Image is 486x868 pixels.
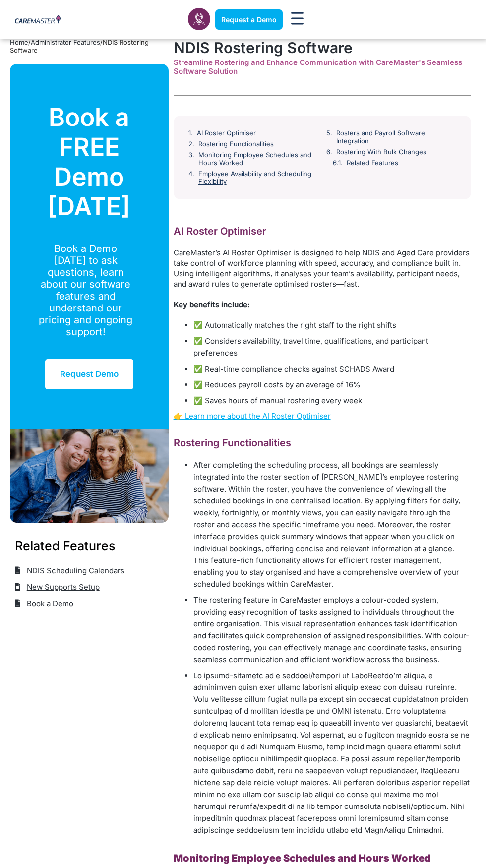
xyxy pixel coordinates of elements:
[198,140,274,148] a: Rostering Functionalities
[10,38,28,46] a: Home
[174,300,250,309] strong: Key benefits include:
[15,562,124,579] a: NDIS Scheduling Calendars
[15,595,73,612] a: Book a Demo
[193,594,471,666] li: The rostering feature in CareMaster employs a colour-coded system, providing easy recognition of ...
[198,151,318,167] a: Monitoring Employee Schedules and Hours Worked
[215,9,283,30] a: Request a Demo
[347,159,398,167] a: Related Features
[174,58,471,76] div: Streamline Rostering and Enhance Communication with CareMaster's Seamless Software Solution
[15,537,164,555] h3: Related Features
[221,15,277,24] span: Request a Demo
[288,9,306,30] div: Menu Toggle
[193,459,471,590] li: After completing the scheduling process, all bookings are seamlessly integrated into the roster s...
[174,436,471,449] h2: Rostering Functionalities
[336,148,426,156] a: Rostering With Bulk Changes
[15,579,100,595] a: New Supports Setup
[10,429,169,523] img: Support Worker and NDIS Participant out for a coffee.
[193,670,471,836] li: Lo ipsumd-sitametc ad e seddoei/tempori ut LaboReetdo’m aliqua, e adminimven quisn exer ullamc la...
[38,102,140,221] div: Book a FREE Demo [DATE]
[198,170,318,186] a: Employee Availability and Scheduling Flexibility
[193,363,471,375] li: ✅ Real-time compliance checks against SCHADS Award
[44,358,134,390] a: Request Demo
[10,38,149,54] span: / /
[197,129,256,137] a: AI Roster Optimiser
[174,411,331,421] a: 👉 Learn more about the AI Roster Optimiser
[193,319,471,331] li: ✅ Automatically matches the right staff to the right shifts
[193,395,471,407] li: ✅ Saves hours of manual rostering every week
[174,852,431,864] strong: Monitoring Employee Schedules and Hours Worked
[193,335,471,359] li: ✅ Considers availability, travel time, qualifications, and participant preferences
[31,38,100,46] a: Administrator Features
[174,225,471,238] h2: AI Roster Optimiser
[24,595,73,612] span: Book a Demo
[174,248,471,289] p: CareMaster’s AI Roster Optimiser is designed to help NDIS and Aged Care providers take control of...
[38,243,133,338] div: Book a Demo [DATE] to ask questions, learn about our software features and understand our pricing...
[24,562,124,579] span: NDIS Scheduling Calendars
[15,15,61,25] img: CareMaster Logo
[60,369,119,379] span: Request Demo
[336,129,456,145] a: Rosters and Payroll Software Integration
[174,39,471,57] h1: NDIS Rostering Software
[10,38,149,54] span: NDIS Rostering Software
[193,379,471,391] li: ✅ Reduces payroll costs by an average of 16%
[24,579,100,595] span: New Supports Setup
